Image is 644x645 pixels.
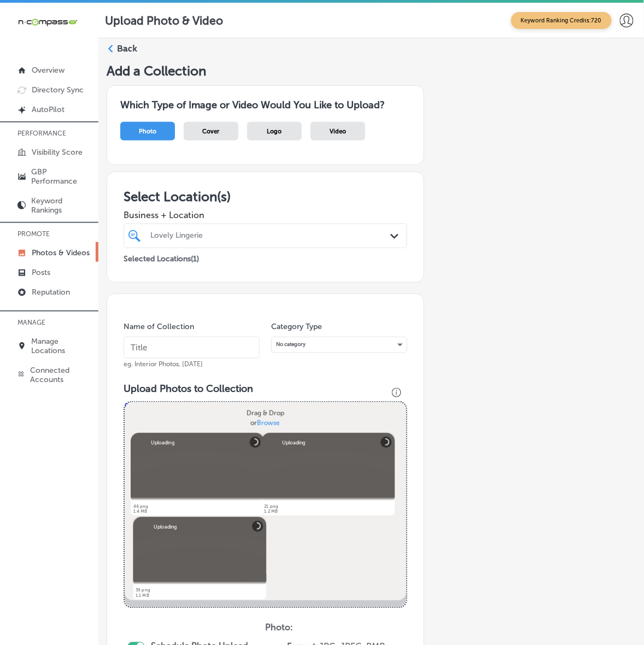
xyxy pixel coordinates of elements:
p: Photos & Videos [32,248,90,257]
p: AutoPilot [32,105,65,114]
div: Lovely Lingerie [150,231,391,241]
p: Directory Sync [32,85,84,95]
strong: Photo: [265,623,293,633]
span: Cover [203,128,220,135]
span: Business + Location [124,210,407,220]
p: Manage Locations [32,337,93,355]
input: Title [124,337,260,359]
label: Drag & Drop or [243,404,288,431]
label: Category Type [271,322,322,331]
p: Connected Accounts [30,366,93,384]
p: GBP Performance [32,167,93,186]
span: Browse [257,419,280,426]
p: Keyword Rankings [31,196,93,215]
p: Reputation [32,288,70,297]
p: Selected Locations ( 1 ) [124,250,199,263]
span: Photo [139,128,156,135]
span: eg. Interior Photos, [DATE] [124,360,203,368]
p: Visibility Score [32,148,83,157]
h5: Add a Collection [107,63,636,79]
p: Posts [32,268,50,277]
label: Back [117,43,137,55]
h3: Select Location(s) [124,189,407,204]
span: Video [330,128,346,135]
h3: Upload Photos to Collection [124,383,407,395]
label: Name of Collection [124,322,194,331]
h3: Which Type of Image or Video Would You Like to Upload? [120,99,411,111]
p: Overview [32,66,65,75]
span: Logo [267,128,282,135]
div: No category [272,337,407,352]
span: Keyword Ranking Credits: 720 [511,12,612,29]
p: Upload Photo & Video [105,14,223,27]
img: 660ab0bf-5cc7-4cb8-ba1c-48b5ae0f18e60NCTV_CLogo_TV_Black_-500x88.png [17,17,78,27]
